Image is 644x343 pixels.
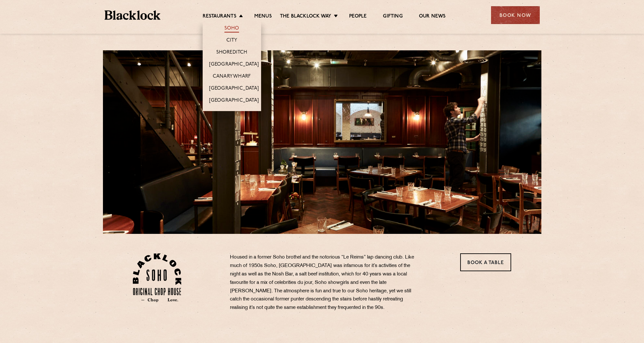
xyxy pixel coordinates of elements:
a: Canary Wharf [213,73,251,81]
a: Restaurants [203,13,236,20]
a: [GEOGRAPHIC_DATA] [209,97,259,105]
a: Menus [254,13,272,20]
a: Gifting [383,13,402,20]
p: Housed in a former Soho brothel and the notorious “Le Reims” lap dancing club. Like much of 1950s... [230,253,422,312]
a: The Blacklock Way [280,13,331,20]
a: Our News [419,13,446,20]
a: Book a Table [460,253,511,271]
img: Soho-stamp-default.svg [133,253,181,302]
img: BL_Textured_Logo-footer-cropped.svg [105,10,161,20]
a: Shoreditch [216,49,247,57]
a: People [349,13,367,20]
div: Book Now [491,6,540,24]
a: [GEOGRAPHIC_DATA] [209,61,259,69]
a: [GEOGRAPHIC_DATA] [209,85,259,93]
a: City [226,37,237,44]
a: Soho [224,25,239,32]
